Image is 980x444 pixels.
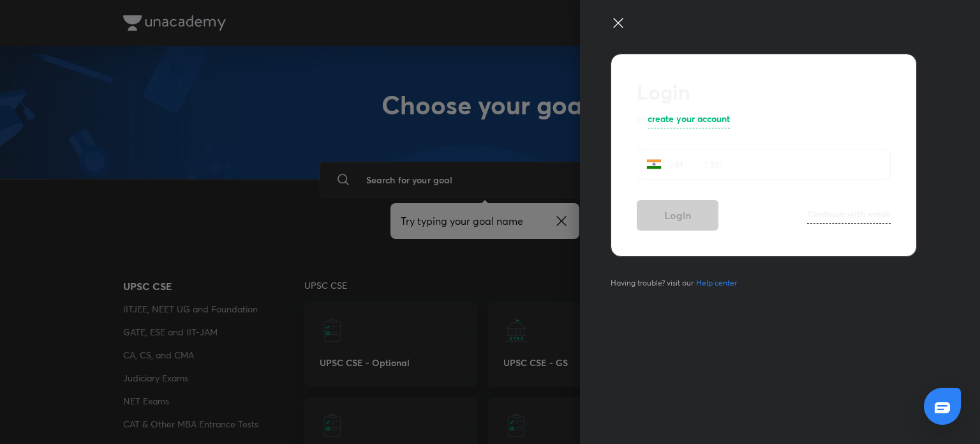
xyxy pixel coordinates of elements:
a: Continue with email [807,207,891,224]
p: or [637,112,645,128]
h6: Continue with email [807,207,891,220]
p: +91 [662,158,688,171]
img: India [646,157,662,172]
a: create your account [648,112,730,128]
span: Having trouble? visit our [611,277,742,289]
h2: Login [637,80,891,104]
h6: create your account [648,112,730,125]
input: Enter your mobile number [704,151,890,178]
button: Login [637,200,718,231]
a: Help center [694,277,739,289]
